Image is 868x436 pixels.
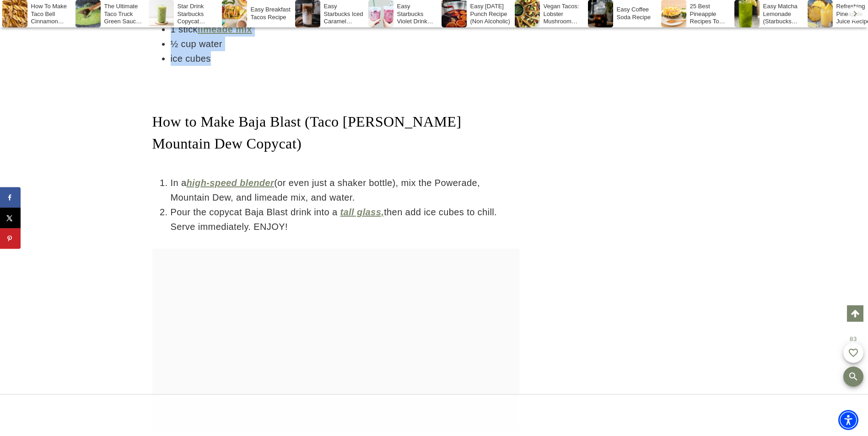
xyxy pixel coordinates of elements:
[171,51,519,66] li: ice cubes
[171,175,519,205] li: In a (or even just a shaker bottle), mix the Powerade, Mountain Dew, and limeade mix, and water.
[171,22,519,37] li: 1 stick
[152,113,462,152] span: How to Make Baja Blast (Taco [PERSON_NAME] Mountain Dew Copycat)
[186,178,274,188] a: high-speed blender
[171,37,519,51] li: ½ cup water
[171,205,519,234] li: Pour the copycat Baja Blast drink into a then add ice cubes to chill. Serve immediately. ENJOY!
[847,305,863,322] a: Scroll to top
[838,410,858,430] div: Accessibility Menu
[340,207,384,217] a: tall glass,
[198,24,252,34] a: limeade mix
